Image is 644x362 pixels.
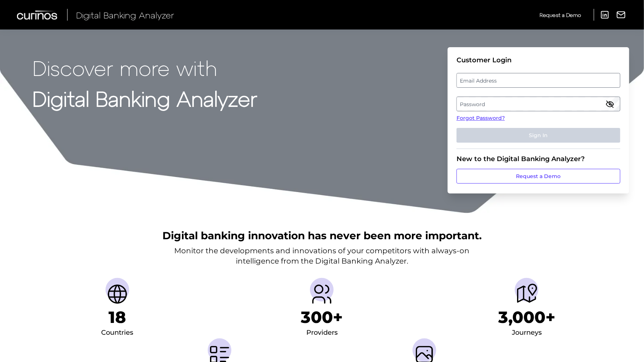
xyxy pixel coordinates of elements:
div: New to the Digital Banking Analyzer? [457,155,620,163]
img: Countries [106,282,129,306]
span: Digital Banking Analyzer [76,10,174,20]
div: Providers [306,327,338,339]
p: Monitor the developments and innovations of your competitors with always-on intelligence from the... [175,246,470,266]
img: Providers [310,282,334,306]
a: Request a Demo [540,9,581,21]
div: Journeys [512,327,542,339]
label: Email Address [457,74,620,87]
h1: 18 [109,307,126,327]
h1: 300+ [301,307,343,327]
img: Curinos [17,10,58,20]
a: Request a Demo [457,169,620,184]
div: Customer Login [457,56,620,64]
p: Discover more with [32,56,257,79]
strong: Digital Banking Analyzer [32,86,257,111]
div: Countries [101,327,133,339]
span: Request a Demo [540,12,581,18]
label: Password [457,97,620,111]
h2: Digital banking innovation has never been more important. [162,229,482,243]
a: Forgot Password? [457,114,620,122]
button: Sign In [457,128,620,143]
h1: 3,000+ [498,307,555,327]
img: Journeys [515,282,538,306]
